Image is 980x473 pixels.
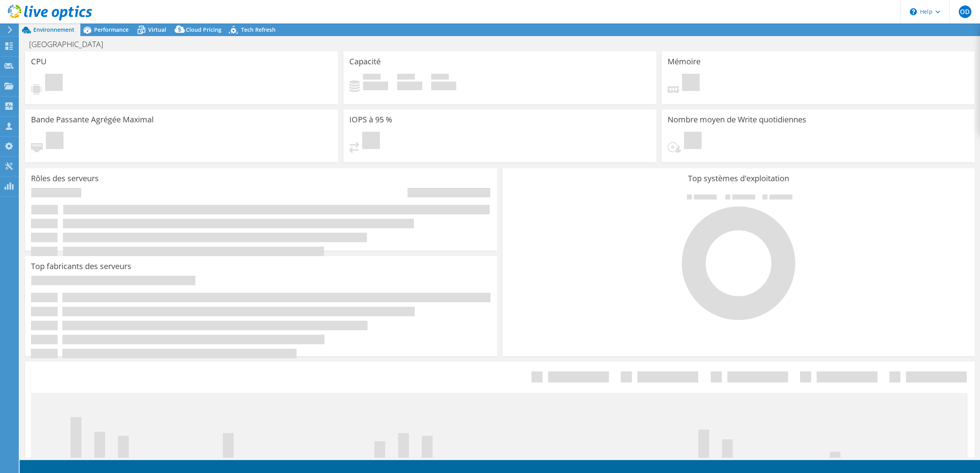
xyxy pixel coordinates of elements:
h3: CPU [31,57,47,66]
span: En attente [682,74,700,93]
span: En attente [45,74,63,93]
h4: 0 Gio [363,82,388,90]
h3: Capacité [349,57,381,66]
span: En attente [362,132,380,151]
span: Cloud Pricing [186,26,221,33]
span: En attente [684,132,702,151]
h3: Bande Passante Agrégée Maximal [31,115,154,124]
h3: Nombre moyen de Write quotidiennes [668,115,806,124]
h1: [GEOGRAPHIC_DATA] [25,40,115,49]
span: Virtual [148,26,166,33]
h3: Top fabricants des serveurs [31,262,131,271]
span: Utilisé [363,74,381,82]
h3: IOPS à 95 % [349,115,392,124]
span: Total [431,74,449,82]
svg: \n [910,8,917,15]
span: OD [959,5,971,18]
span: En attente [46,132,64,151]
span: Performance [94,26,129,33]
span: Tech Refresh [241,26,276,33]
h3: Rôles des serveurs [31,174,99,183]
h3: Top systèmes d'exploitation [508,174,969,183]
span: Environnement [33,26,74,33]
span: Espace libre [397,74,415,82]
h4: 0 Gio [397,82,422,90]
h4: 0 Gio [431,82,456,90]
h3: Mémoire [668,57,701,66]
